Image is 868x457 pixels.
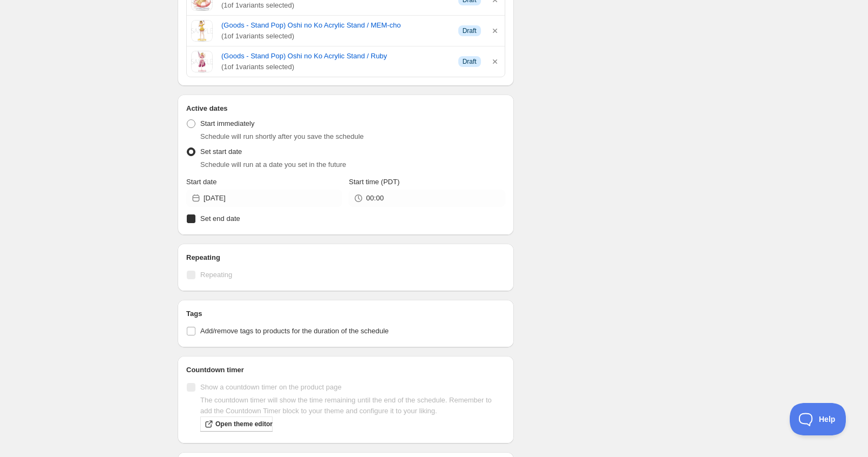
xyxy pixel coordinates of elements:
span: Start immediately [200,119,254,127]
h2: Repeating [186,252,505,263]
span: Set start date [200,147,242,156]
span: Add/remove tags to products for the duration of the schedule [200,327,389,335]
span: Repeating [200,271,232,279]
span: Set end date [200,214,240,223]
p: The countdown timer will show the time remaining until the end of the schedule. Remember to add t... [200,395,505,416]
span: Start date [186,178,216,186]
a: Open theme editor [200,416,273,432]
h2: Tags [186,308,505,319]
span: Start time (PDT) [349,178,399,186]
span: Draft [463,57,477,66]
a: (Goods - Stand Pop) Oshi no Ko Acrylic Stand / MEM-cho [221,20,450,31]
h2: Countdown timer [186,365,505,375]
span: Schedule will run shortly after you save the schedule [200,132,364,140]
span: Schedule will run at a date you set in the future [200,160,346,169]
iframe: Toggle Customer Support [790,403,846,435]
span: ( 1 of 1 variants selected) [221,31,450,42]
span: ( 1 of 1 variants selected) [221,62,450,72]
h2: Active dates [186,103,505,114]
span: Open theme editor [215,420,273,428]
a: (Goods - Stand Pop) Oshi no Ko Acrylic Stand / Ruby [221,51,450,62]
span: Draft [463,26,477,35]
span: Show a countdown timer on the product page [200,383,342,391]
